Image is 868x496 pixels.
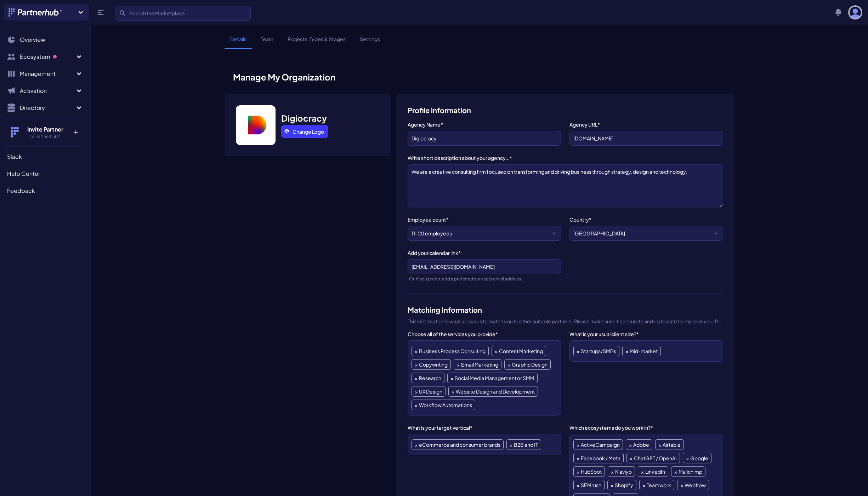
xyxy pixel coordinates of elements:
[573,439,623,450] li: ActiveCampaign
[625,346,628,356] span: ×
[569,330,723,338] label: What is your usual client size?*
[680,480,683,490] span: ×
[577,453,579,463] span: ×
[408,131,561,146] input: Partnerhub®
[507,360,510,369] span: ×
[850,7,861,18] img: user photo
[671,466,705,477] li: Mailchimp
[622,346,661,356] li: Mid-market
[412,400,475,410] li: Workflow Automations
[412,373,444,383] li: Research
[683,453,711,463] li: Google
[408,330,561,338] label: Choose all of the services you provide*
[415,346,418,356] span: ×
[415,400,418,410] span: ×
[415,373,418,383] span: ×
[674,467,677,477] span: ×
[510,440,512,450] span: ×
[281,112,328,124] h3: Digiocracy
[20,69,75,78] span: Management
[20,104,75,112] span: Directory
[658,440,661,450] span: ×
[4,33,86,47] a: Overview
[408,154,723,161] label: Write short description about your agency...*
[415,360,418,369] span: ×
[22,134,68,139] h5: to Partnerhub®
[408,105,723,115] h3: Profile information
[573,480,605,490] li: SEMrush
[629,440,632,450] span: ×
[412,386,446,397] li: UX Design
[225,71,734,83] h1: Manage My Organization
[115,6,251,21] input: Search the Marketplace
[7,186,35,195] span: Feedback
[20,52,75,61] span: Ecosystem
[408,259,561,274] input: partnerhub.app/book-a-meeting
[611,467,614,477] span: ×
[454,359,501,370] li: Email Marketing
[225,35,252,49] a: Details
[408,164,723,207] textarea: We are a creative consulting firm focused on transforming and driving business through strategy, ...
[608,466,635,477] li: Klaviyo
[68,125,83,136] p: +
[577,346,579,356] span: ×
[569,216,723,223] label: Country*
[573,466,605,477] li: HubSpot
[281,125,328,138] a: Change Logo
[577,467,579,477] span: ×
[626,439,652,450] li: Adobe
[408,424,561,431] label: What is your target vertical*
[412,359,451,370] li: Copywriting
[4,119,86,145] button: Invite Partner to Partnerhub® +
[611,480,613,490] span: ×
[577,440,579,450] span: ×
[22,125,68,134] h4: Invite Partner
[4,67,86,81] button: Management
[4,167,86,181] a: Help Center
[569,424,723,431] label: Which ecosystems do you work in?*
[20,35,45,44] span: Overview
[8,8,63,17] img: Partnerhub® Logo
[457,360,460,369] span: ×
[409,276,561,282] div: Or, if you prefer, add a preferred contacts email address.
[452,386,454,396] span: ×
[642,480,645,490] span: ×
[4,50,86,64] button: Ecosystem
[569,131,723,146] input: partnerhub.app
[448,386,538,397] li: Website Design and Development
[569,121,723,128] label: Agency URL*
[7,152,22,161] span: Slack
[408,216,561,223] label: Employee count*
[415,386,418,396] span: ×
[282,35,351,49] a: Projects, Types & Stages
[408,305,723,315] h3: Matching Information
[495,346,498,356] span: ×
[4,184,86,198] a: Feedback
[408,249,561,256] label: Add your calendar link*
[450,373,453,383] span: ×
[415,440,418,450] span: ×
[577,480,579,490] span: ×
[447,373,538,383] li: Social Media Management or SMM
[354,35,386,49] a: Settings
[4,150,86,164] a: Slack
[655,439,684,450] li: Airtable
[20,87,75,95] span: Activation
[677,480,709,490] li: Webflow
[638,466,668,477] li: LinkedIn
[255,35,279,49] a: Team
[626,453,680,463] li: ChatGPT / OpenAI
[408,121,561,128] label: Agency Name*
[412,439,504,450] li: eCommerce and consumer brands
[236,105,276,145] img: Jese picture
[4,101,86,115] button: Directory
[630,453,632,463] span: ×
[506,439,541,450] li: B2B and IT
[7,169,40,178] span: Help Center
[4,84,86,98] button: Activation
[408,318,723,325] p: This information is what allows us to match you to other suitable partners. Please make sure it's...
[573,453,624,463] li: Facebook / Meta
[641,467,644,477] span: ×
[492,346,546,356] li: Content Marketing
[412,346,489,356] li: Business Process Consulting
